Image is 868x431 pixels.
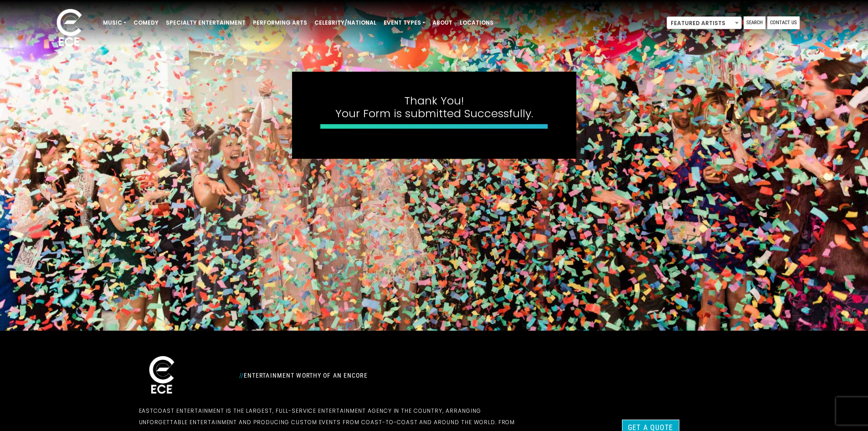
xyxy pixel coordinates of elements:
[456,15,497,31] a: Locations
[130,15,162,31] a: Comedy
[767,16,800,29] a: Contact Us
[320,94,548,121] h4: Thank You! Your Form is submitted Successfully.
[46,6,92,51] img: ece_new_logo_whitev2-1.png
[744,16,765,29] a: Search
[239,372,244,379] span: //
[667,16,742,29] span: Featured Artists
[311,15,380,31] a: Celebrity/National
[380,15,429,31] a: Event Types
[99,15,130,31] a: Music
[234,368,534,383] div: Entertainment Worthy of an Encore
[139,353,185,398] img: ece_new_logo_whitev2-1.png
[429,15,456,31] a: About
[162,15,249,31] a: Specialty Entertainment
[249,15,311,31] a: Performing Arts
[667,17,741,30] span: Featured Artists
